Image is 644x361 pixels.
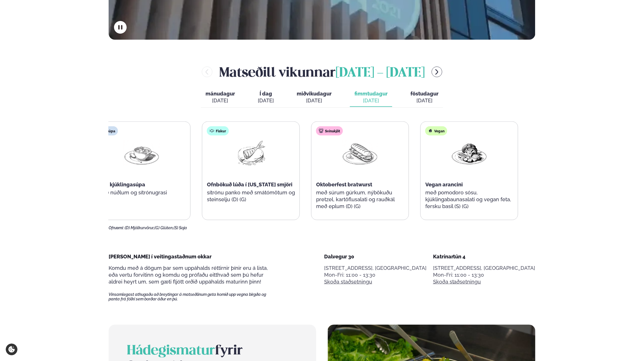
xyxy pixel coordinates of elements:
button: föstudagur [DATE] [406,88,443,107]
span: mánudagur [206,91,235,97]
p: með núðlum og sítrónugrasi [98,189,186,196]
img: pork.svg [319,129,324,133]
div: Mon-Fri: 11:00 - 13:30 [324,272,426,278]
span: [PERSON_NAME] í veitingastaðnum okkar [109,254,212,260]
img: Soup.png [123,140,160,167]
span: (G) Glúten, [154,226,174,230]
img: Vegan.png [451,140,488,167]
img: Vegan.svg [428,129,433,133]
span: Vegan arancini [425,182,463,188]
a: Skoða staðsetningu [324,278,372,285]
span: fimmtudagur [354,91,388,97]
div: Vegan [425,126,447,135]
span: (D) Mjólkurvörur, [125,226,154,230]
a: Cookie settings [6,344,17,355]
button: menu-btn-right [432,67,442,77]
div: Fiskur [207,126,229,135]
button: fimmtudagur [DATE] [350,88,392,107]
p: [STREET_ADDRESS], [GEOGRAPHIC_DATA] [433,265,535,272]
span: miðvikudagur [297,91,332,97]
button: mánudagur [DATE] [201,88,240,107]
div: [DATE] [297,97,332,104]
p: með súrum gúrkum, nýbökuðu pretzel, kartöflusalati og rauðkál með eplum (D) (G) [316,189,404,210]
div: [DATE] [410,97,438,104]
div: Súpa [98,126,118,135]
button: menu-btn-left [202,67,212,77]
span: Hádegismatur [127,345,215,357]
span: (S) Soja [174,226,187,230]
span: Ofnbökuð lúða í [US_STATE] smjöri [207,182,292,188]
div: [DATE] [258,97,274,104]
span: Vinsamlegast athugaðu að breytingar á matseðlinum geta komið upp vegna birgða og panta frá fólki ... [109,292,276,301]
span: [DATE] - [DATE] [336,67,425,79]
a: Skoða staðsetningu [433,278,481,285]
img: Fish.png [233,140,269,167]
span: Ofnæmi: [109,226,124,230]
button: Í dag [DATE] [253,88,278,107]
p: [STREET_ADDRESS], [GEOGRAPHIC_DATA] [324,265,426,272]
div: Mon-Fri: 11:00 - 13:30 [433,272,535,278]
span: Í dag [258,90,274,97]
p: sítrónu panko með smátómötum og steinselju (D) (G) [207,189,295,203]
p: með pomodoro sósu, kjúklingabaunasalati og vegan feta, fersku basil (S) (G) [425,189,513,210]
div: Katrínartún 4 [433,253,535,260]
span: Oktoberfest bratwurst [316,182,372,188]
div: Svínakjöt [316,126,343,135]
div: Dalvegur 30 [324,253,426,260]
span: föstudagur [410,91,438,97]
div: [DATE] [354,97,388,104]
span: Komdu með á dögum þar sem uppáhalds réttirnir þínir eru á lista, eða vertu forvitinn og komdu og ... [109,265,268,285]
img: Panini.png [342,140,378,167]
h2: Matseðill vikunnar [219,63,425,81]
span: Thai kjúklingasúpa [98,182,145,188]
button: miðvikudagur [DATE] [292,88,336,107]
img: fish.svg [210,129,214,133]
div: [DATE] [206,97,235,104]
